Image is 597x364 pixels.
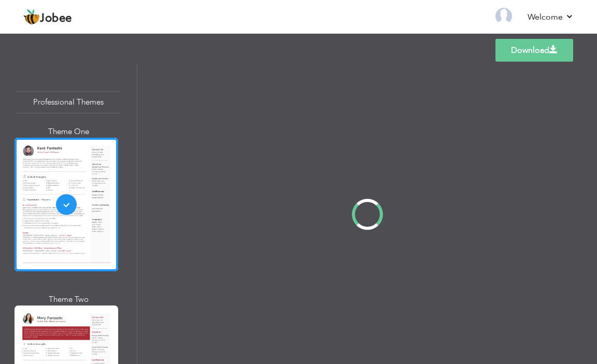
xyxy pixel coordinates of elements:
[495,8,512,24] img: Profile Img
[40,13,72,24] span: Jobee
[495,39,573,62] a: Download
[528,11,574,23] a: Welcome
[23,9,72,25] a: Jobee
[23,9,40,25] img: jobee.io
